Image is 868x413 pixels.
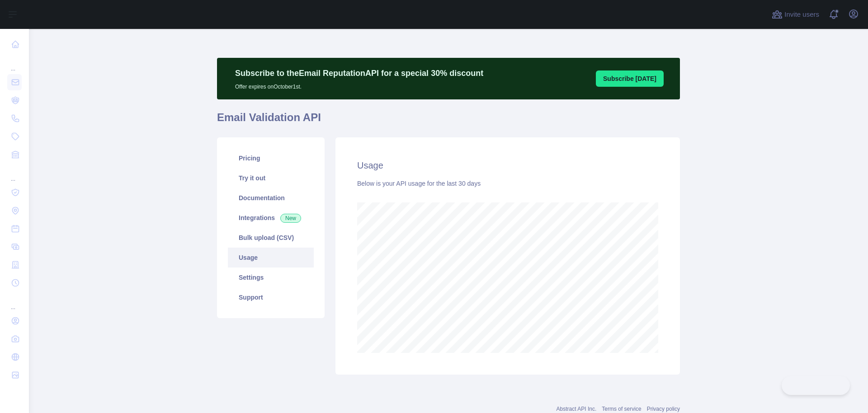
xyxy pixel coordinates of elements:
[228,208,314,228] a: Integrations New
[217,110,680,132] h1: Email Validation API
[7,293,22,311] div: ...
[782,376,850,395] iframe: Toggle Customer Support
[228,228,314,248] a: Bulk upload (CSV)
[235,67,483,80] p: Subscribe to the Email Reputation API for a special 30 % discount
[602,406,641,412] a: Terms of service
[228,148,314,168] a: Pricing
[647,406,680,412] a: Privacy policy
[7,54,22,72] div: ...
[228,287,314,307] a: Support
[7,164,22,183] div: ...
[557,406,597,412] a: Abstract API Inc.
[235,80,483,90] p: Offer expires on October 1st.
[596,70,664,87] button: Subscribe [DATE]
[228,248,314,268] a: Usage
[228,168,314,188] a: Try it out
[357,179,658,188] div: Below is your API usage for the last 30 days
[228,188,314,208] a: Documentation
[770,7,821,22] button: Invite users
[228,268,314,287] a: Settings
[280,214,301,223] span: New
[357,159,658,172] h2: Usage
[784,9,819,20] span: Invite users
